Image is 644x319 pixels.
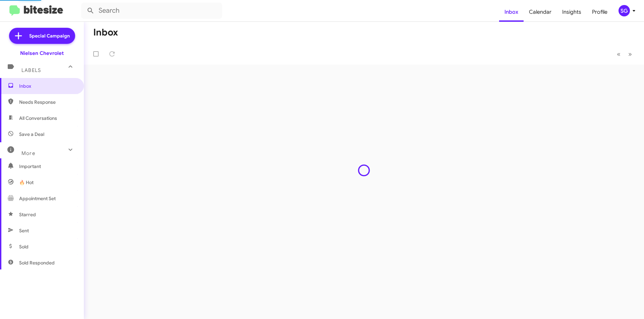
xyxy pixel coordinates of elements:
[613,47,636,61] nav: Page navigation example
[20,50,64,57] div: Nielsen Chevrolet
[19,99,76,105] span: Needs Response
[19,195,56,202] span: Appointment Set
[81,3,222,19] input: Search
[628,50,632,58] span: »
[524,2,557,22] a: Calendar
[19,115,57,122] span: All Conversations
[613,5,637,16] button: SG
[613,47,625,61] button: Previous
[19,227,29,234] span: Sent
[93,27,118,38] h1: Inbox
[19,211,36,218] span: Starred
[587,2,613,22] a: Profile
[19,83,76,89] span: Inbox
[619,5,630,16] div: SG
[19,259,55,266] span: Sold Responded
[21,67,41,73] span: Labels
[19,163,76,170] span: Important
[21,150,35,156] span: More
[19,243,29,250] span: Sold
[624,47,636,61] button: Next
[19,179,34,186] span: 🔥 Hot
[617,50,621,58] span: «
[19,131,44,138] span: Save a Deal
[29,32,70,39] span: Special Campaign
[557,2,587,22] a: Insights
[499,2,524,22] a: Inbox
[9,28,75,44] a: Special Campaign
